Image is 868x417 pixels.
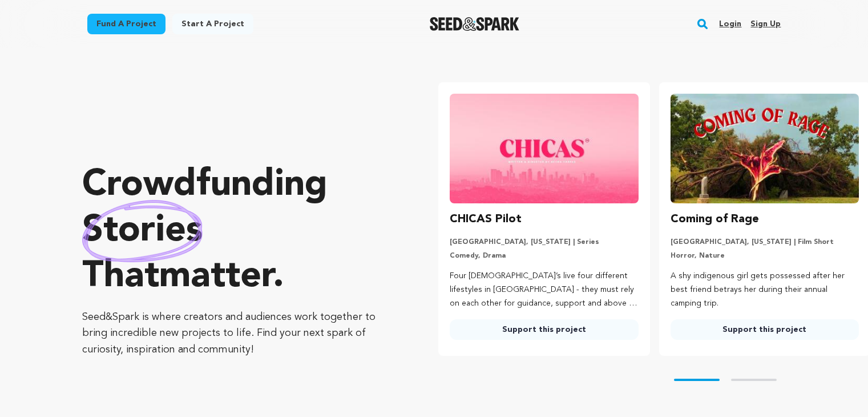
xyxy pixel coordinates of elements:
p: A shy indigenous girl gets possessed after her best friend betrays her during their annual campin... [671,270,859,310]
img: CHICAS Pilot image [450,94,638,203]
h3: Coming of Rage [671,210,759,228]
span: matter [159,259,273,295]
p: [GEOGRAPHIC_DATA], [US_STATE] | Film Short [671,238,859,247]
a: Support this project [450,319,638,340]
p: Comedy, Drama [450,251,638,260]
p: Crowdfunding that . [82,163,393,300]
p: Horror, Nature [671,251,859,260]
p: [GEOGRAPHIC_DATA], [US_STATE] | Series [450,238,638,247]
h3: CHICAS Pilot [450,210,522,228]
a: Login [719,15,741,33]
a: Start a project [172,14,253,34]
img: Seed&Spark Logo Dark Mode [430,17,519,31]
p: Seed&Spark is where creators and audiences work together to bring incredible new projects to life... [82,309,393,358]
a: Support this project [671,319,859,340]
a: Seed&Spark Homepage [430,17,519,31]
a: Sign up [750,15,781,33]
img: hand sketched image [82,200,203,262]
img: Coming of Rage image [671,94,859,203]
p: Four [DEMOGRAPHIC_DATA]’s live four different lifestyles in [GEOGRAPHIC_DATA] - they must rely on... [450,270,638,310]
a: Fund a project [87,14,165,34]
